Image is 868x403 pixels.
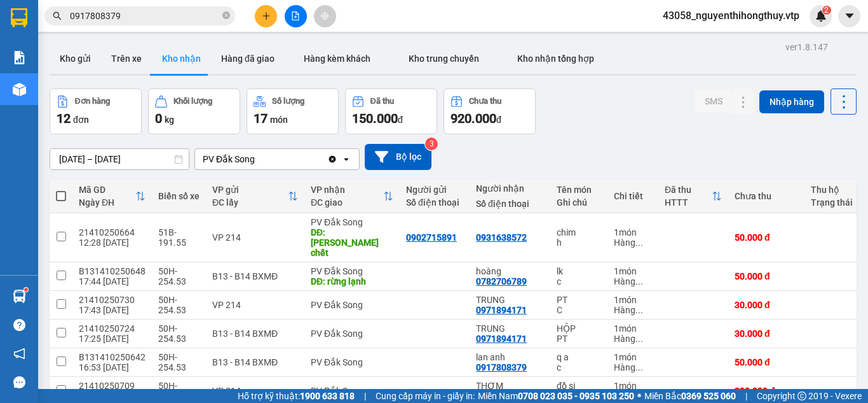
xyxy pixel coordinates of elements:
div: VP 214 [212,300,298,310]
button: Trên xe [101,43,152,74]
button: Bộ lọc [365,144,431,170]
div: 0971894171 [476,334,527,344]
th: Toggle SortBy [304,180,400,213]
div: 0782706789 [476,276,527,286]
span: caret-down [844,10,855,22]
div: PV Đắk Song [311,266,393,276]
div: Hàng thông thường [614,362,652,372]
button: Kho gửi [50,43,101,74]
th: Toggle SortBy [658,180,728,213]
sup: 2 [822,6,831,15]
div: hoàng [476,266,544,276]
div: Ghi chú [557,197,601,208]
button: file-add [285,5,307,27]
div: q a [557,352,601,362]
div: Thu hộ [811,185,864,195]
div: VP 214 [212,232,298,243]
div: Chi tiết [614,191,652,201]
div: Ngày ĐH [79,197,135,208]
th: Toggle SortBy [72,180,152,213]
div: 17:25 [DATE] [79,334,146,344]
input: Tìm tên, số ĐT hoặc mã đơn [70,9,220,23]
span: 0 [155,111,162,126]
div: 200.000 đ [735,386,798,396]
span: đ [496,115,501,125]
div: DĐ: ko bao chết [311,227,393,258]
div: c [557,276,601,286]
div: 17:43 [DATE] [79,305,146,315]
span: question-circle [13,319,25,331]
div: PV Đắk Song [203,153,255,166]
span: món [270,115,288,125]
th: Toggle SortBy [206,180,304,213]
span: notification [13,348,25,360]
div: Hàng thông thường [614,237,652,248]
div: HTTT [665,197,712,208]
div: C [557,305,601,315]
div: 50H-254.53 [158,352,200,372]
div: ĐC lấy [212,197,288,208]
div: VP 214 [212,386,298,396]
span: file-add [291,11,300,20]
input: Select a date range. [50,149,189,169]
img: icon-new-feature [815,10,827,22]
div: DĐ: rừng lạnh [311,276,393,286]
div: 50H-254.53 [158,323,200,344]
div: Trạng thái [811,197,864,208]
div: 50.000 đ [735,232,798,243]
div: PV Đắk Song [311,386,393,396]
div: Số điện thoại [476,199,544,209]
div: 0902715891 [406,232,457,243]
div: 50.000 đ [735,357,798,367]
button: Kho nhận [152,43,211,74]
div: c [557,362,601,372]
strong: 1900 633 818 [300,391,355,401]
span: 920.000 [451,111,496,126]
span: Cung cấp máy in - giấy in: [376,389,475,403]
span: ⚪️ [637,393,641,399]
span: ... [635,305,643,315]
span: | [745,389,747,403]
span: 150.000 [352,111,398,126]
span: close-circle [222,11,230,19]
div: 1 món [614,323,652,334]
div: B13 - B14 BXMĐ [212,329,298,339]
span: Hàng kèm khách [304,53,370,64]
button: aim [314,5,336,27]
input: Selected PV Đắk Song. [256,153,257,166]
div: 21410250730 [79,295,146,305]
span: copyright [797,392,806,400]
button: Khối lượng0kg [148,88,240,134]
div: PV Đắk Song [311,300,393,310]
span: ... [635,362,643,372]
div: ĐC giao [311,197,383,208]
button: Đã thu150.000đ [345,88,437,134]
div: Hàng thông thường [614,305,652,315]
div: 16:53 [DATE] [79,362,146,372]
div: 50H-254.53 [158,381,200,401]
img: solution-icon [13,51,26,64]
span: message [13,376,25,388]
span: search [53,11,62,20]
div: Khối lượng [173,97,212,106]
div: Chưa thu [469,97,501,106]
div: Số lượng [272,97,304,106]
div: 0971894171 [476,305,527,315]
span: aim [320,11,329,20]
svg: Clear value [327,154,337,164]
div: 50H-254.53 [158,266,200,286]
div: Đã thu [665,185,712,195]
div: 21410250664 [79,227,146,237]
div: 1 món [614,381,652,391]
strong: 0708 023 035 - 0935 103 250 [518,391,634,401]
div: 30.000 đ [735,300,798,310]
sup: 1 [24,288,28,292]
div: lan anh [476,352,544,362]
span: ... [635,334,643,344]
div: 0917808379 [476,362,527,372]
div: 30.000 đ [735,329,798,339]
span: kg [165,115,174,125]
strong: 0369 525 060 [681,391,736,401]
div: chim [557,227,601,237]
button: Hàng đã giao [211,43,285,74]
